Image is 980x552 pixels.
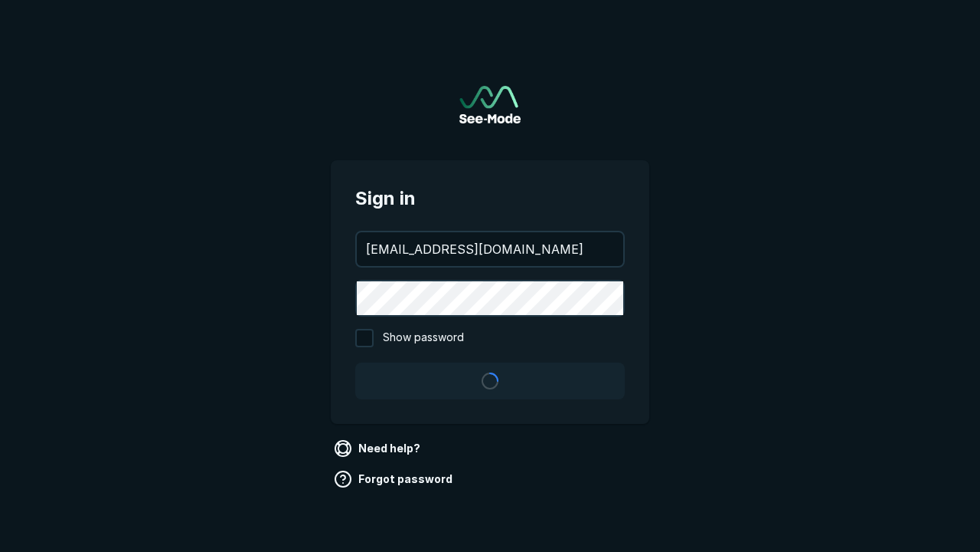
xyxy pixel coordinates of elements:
span: Show password [383,329,464,347]
a: Need help? [331,436,426,461]
img: See-Mode Logo [459,86,521,123]
span: Sign in [355,185,625,212]
input: your@email.com [357,232,623,266]
a: Forgot password [331,467,459,491]
a: Go to sign in [459,86,521,123]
